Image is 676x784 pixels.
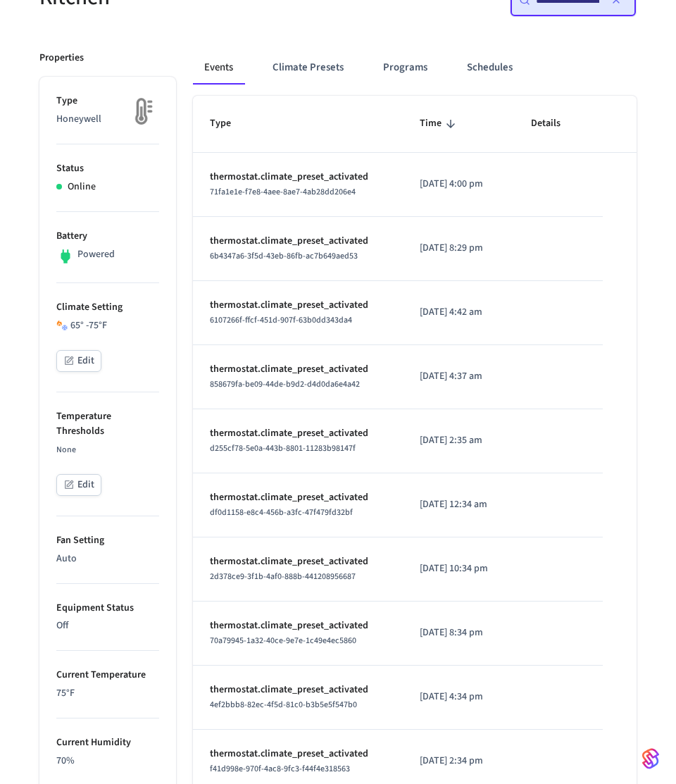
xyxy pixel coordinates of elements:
span: 2d378ce9-3f1b-4af0-888b-441208956687 [210,571,356,583]
span: 6b4347a6-3f5d-43eb-86fb-ac7b649aed53 [210,250,358,262]
p: thermostat.climate_preset_activated [210,618,386,633]
span: d255cf78-5e0a-443b-8801-11283b98147f [210,442,356,454]
p: [DATE] 4:37 am [420,369,497,384]
p: Current Humidity [56,735,159,750]
span: Type [210,113,249,135]
p: Off [56,618,159,633]
p: thermostat.climate_preset_activated [210,362,386,377]
p: [DATE] 2:34 pm [420,754,497,769]
p: thermostat.climate_preset_activated [210,234,386,249]
p: [DATE] 12:34 am [420,497,497,512]
p: [DATE] 4:42 am [420,305,497,320]
span: f41d998e-970f-4ac8-9fc3-f44f4e318563 [210,763,350,775]
p: [DATE] 2:35 am [420,433,497,448]
button: Edit [56,474,101,496]
span: None [56,444,76,456]
p: Honeywell [56,112,159,127]
span: Details [531,113,579,135]
p: thermostat.climate_preset_activated [210,554,386,569]
p: thermostat.climate_preset_activated [210,298,386,313]
p: [DATE] 10:34 pm [420,561,497,576]
p: Current Temperature [56,668,159,683]
button: Schedules [456,51,524,85]
span: 70a79945-1a32-40ce-9e7e-1c49e4ec5860 [210,635,356,647]
button: Events [193,51,244,85]
p: Status [56,161,159,176]
p: 75°F [56,686,159,701]
p: Fan Setting [56,533,159,548]
button: Climate Presets [261,51,355,85]
p: 70% [56,754,159,769]
span: 6107266f-ffcf-451d-907f-63b0dd343da4 [210,314,352,326]
p: Properties [39,51,84,66]
p: thermostat.climate_preset_activated [210,683,386,697]
p: [DATE] 4:34 pm [420,690,497,704]
p: thermostat.climate_preset_activated [210,170,386,185]
p: Battery [56,229,159,244]
p: Auto [56,552,159,566]
p: Temperature Thresholds [56,409,159,439]
img: SeamLogoGradient.69752ec5.svg [642,747,659,770]
p: Online [68,180,96,194]
p: Climate Setting [56,300,159,315]
p: [DATE] 4:00 pm [420,177,497,192]
div: 65 ° - 75 °F [56,318,159,333]
span: 858679fa-be09-44de-b9d2-d4d0da6e4a42 [210,378,360,390]
p: thermostat.climate_preset_activated [210,490,386,505]
p: thermostat.climate_preset_activated [210,747,386,761]
p: [DATE] 8:29 pm [420,241,497,256]
p: Powered [77,247,115,262]
button: Programs [372,51,439,85]
p: thermostat.climate_preset_activated [210,426,386,441]
span: 4ef2bbb8-82ec-4f5d-81c0-b3b5e5f547b0 [210,699,357,711]
img: Heat Cool [56,320,68,331]
span: df0d1158-e8c4-456b-a3fc-47f479fd32bf [210,506,353,518]
span: Time [420,113,460,135]
p: Type [56,94,159,108]
span: 71fa1e1e-f7e8-4aee-8ae7-4ab28dd206e4 [210,186,356,198]
button: Edit [56,350,101,372]
p: Equipment Status [56,601,159,616]
p: [DATE] 8:34 pm [420,626,497,640]
img: thermostat_fallback [124,94,159,129]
